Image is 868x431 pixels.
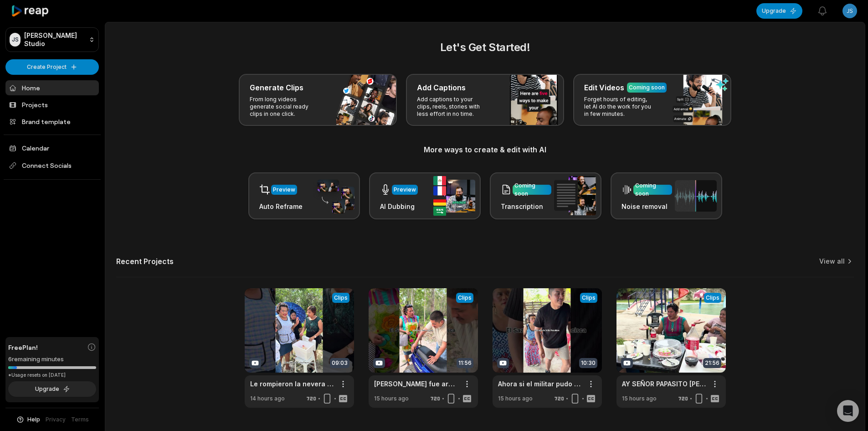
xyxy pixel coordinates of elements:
[8,372,96,379] div: *Usage resets on [DATE]
[116,144,854,155] h3: More ways to create & edit with AI
[501,202,551,211] h3: Transcription
[5,97,99,112] a: Projects
[116,39,854,56] h2: Let's Get Started!
[417,82,466,93] h3: Add Captions
[10,33,21,47] div: JS
[16,415,40,424] button: Help
[8,343,38,352] span: Free Plan!
[622,379,706,389] a: AY SEÑOR PAPASITO [PERSON_NAME] ([PERSON_NAME] invita a sus vecinas a una albercada)
[635,182,670,198] div: Coming soon
[756,3,802,19] button: Upgrade
[433,176,475,216] img: ai_dubbing.png
[71,415,89,424] a: Terms
[498,379,582,389] a: Ahora si el militar pudo regresar a ver a [GEOGRAPHIC_DATA]
[5,114,99,129] a: Brand template
[8,381,96,397] button: Upgrade
[514,182,550,198] div: Coming soon
[621,202,672,211] h3: Noise removal
[273,186,295,194] div: Preview
[584,82,624,93] h3: Edit Videos
[394,186,416,194] div: Preview
[5,59,99,75] button: Create Project
[116,257,174,266] h2: Recent Projects
[250,379,334,389] a: Le rompieron la nevera porque no quiso dar cambio
[417,96,488,118] p: Add captions to your clips, reels, stories with less effort in no time.
[259,202,303,211] h3: Auto Reframe
[5,157,99,174] span: Connect Socials
[819,257,845,266] a: View all
[629,83,665,92] div: Coming soon
[380,202,418,211] h3: AI Dubbing
[250,96,320,118] p: From long videos generate social ready clips in one click.
[374,379,458,389] a: [PERSON_NAME] fue armar el escandalo en casa del militar
[675,180,717,212] img: noise_removal.png
[250,82,303,93] h3: Generate Clips
[5,80,99,95] a: Home
[837,400,859,422] div: Open Intercom Messenger
[313,178,354,214] img: auto_reframe.png
[24,31,85,48] p: [PERSON_NAME] Studio
[584,96,655,118] p: Forget hours of editing, let AI do the work for you in few minutes.
[554,176,596,215] img: transcription.png
[46,415,66,424] a: Privacy
[5,140,99,156] a: Calendar
[8,355,96,364] div: 6 remaining minutes
[27,415,40,424] span: Help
